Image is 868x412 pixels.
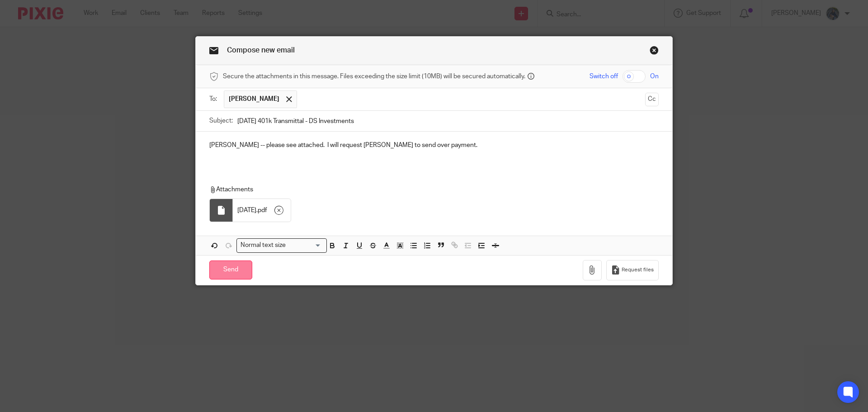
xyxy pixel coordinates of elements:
[650,72,659,81] span: On
[209,141,659,150] p: [PERSON_NAME] -- please see attached. I will request [PERSON_NAME] to send over payment.
[227,47,295,54] span: Compose new email
[645,93,659,106] button: Cc
[209,95,219,104] label: To:
[209,185,646,194] p: Attachments
[622,266,654,274] span: Request files
[258,206,267,215] span: pdf
[239,241,288,250] span: Normal text size
[209,260,252,280] input: Send
[237,206,256,215] span: [DATE]
[236,238,327,252] div: Search for option
[289,241,321,250] input: Search for option
[223,72,525,81] span: Secure the attachments in this message. Files exceeding the size limit (10MB) will be secured aut...
[590,72,618,81] span: Switch off
[233,199,291,222] div: .
[209,116,233,125] label: Subject:
[650,46,659,58] a: Close this dialog window
[229,95,279,104] span: [PERSON_NAME]
[606,260,659,280] button: Request files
